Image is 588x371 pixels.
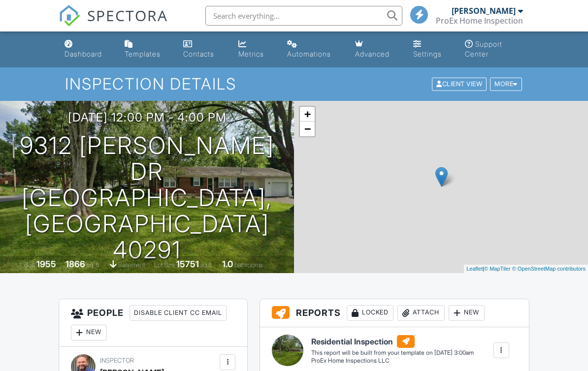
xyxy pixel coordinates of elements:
h1: 9312 [PERSON_NAME] Dr [GEOGRAPHIC_DATA], [GEOGRAPHIC_DATA] 40291 [16,133,278,263]
div: This report will be built from your template on [DATE] 3:00am [311,349,474,357]
a: Zoom out [300,122,315,136]
a: Contacts [179,35,227,63]
a: Client View [431,80,489,87]
div: 1955 [36,259,56,269]
span: Lot Size [154,261,175,269]
h3: [DATE] 12:00 pm - 4:00 pm [68,111,227,124]
a: Automations (Basic) [283,35,343,63]
div: More [490,78,522,91]
h3: Reports [260,299,528,327]
div: 1866 [65,259,85,269]
input: Search everything... [205,6,402,26]
a: Templates [121,35,171,63]
div: Contacts [183,50,214,58]
span: basement [118,261,145,269]
div: Disable Client CC Email [130,305,227,321]
div: Locked [347,305,393,321]
span: sq.ft. [200,261,213,269]
a: Advanced [351,35,401,63]
a: Settings [409,35,453,63]
a: Metrics [234,35,275,63]
span: Inspector [100,357,134,364]
div: Dashboard [65,50,102,58]
a: Leaflet [466,266,483,272]
div: ProEx Home Inspection [436,16,523,26]
div: Advanced [355,50,390,58]
h1: Inspection Details [65,75,523,93]
img: The Best Home Inspection Software - Spectora [59,5,80,27]
a: Support Center [461,35,527,63]
span: Built [24,261,35,269]
div: 15751 [176,259,199,269]
div: [PERSON_NAME] [452,6,516,16]
div: Client View [432,78,487,91]
div: 1.0 [222,259,233,269]
span: bathrooms [234,261,262,269]
div: | [464,265,588,273]
a: © OpenStreetMap contributors [512,266,586,272]
span: SPECTORA [87,5,168,26]
a: © MapTiler [484,266,511,272]
div: Automations [287,50,331,58]
h3: People [59,299,247,347]
a: Dashboard [61,35,113,63]
div: Settings [413,50,442,58]
span: sq. ft. [87,261,100,269]
div: Metrics [238,50,264,58]
div: New [71,325,107,340]
h6: Residential Inspection [311,335,474,348]
div: New [449,305,485,321]
div: Attach [397,305,445,321]
a: Zoom in [300,107,315,122]
div: Support Center [465,40,502,58]
a: SPECTORA [59,13,168,34]
div: ProEx Home Inspections LLC [311,357,474,365]
div: Templates [125,50,161,58]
